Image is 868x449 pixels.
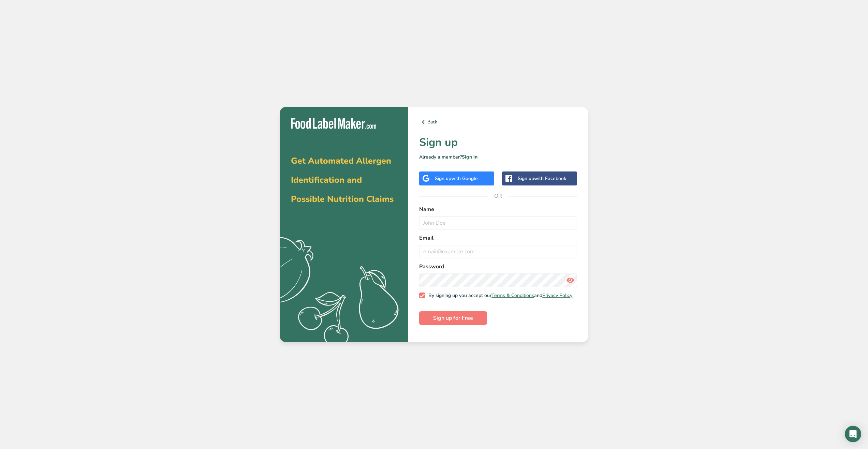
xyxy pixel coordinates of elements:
[291,118,376,129] img: Food Label Maker
[419,134,577,151] h1: Sign up
[433,314,473,322] span: Sign up for Free
[845,426,861,442] div: Open Intercom Messenger
[534,175,566,182] span: with Facebook
[419,245,577,258] input: email@example.com
[488,186,509,206] span: OR
[425,293,573,299] span: By signing up you accept our and
[491,292,534,299] a: Terms & Conditions
[419,263,577,271] label: Password
[419,205,577,213] label: Name
[451,175,478,182] span: with Google
[462,154,477,160] a: Sign in
[291,155,394,205] span: Get Automated Allergen Identification and Possible Nutrition Claims
[419,234,577,242] label: Email
[419,311,487,325] button: Sign up for Free
[542,292,572,299] a: Privacy Policy
[518,175,566,182] div: Sign up
[419,216,577,230] input: John Doe
[435,175,478,182] div: Sign up
[419,118,577,126] a: Back
[419,153,577,161] p: Already a member?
